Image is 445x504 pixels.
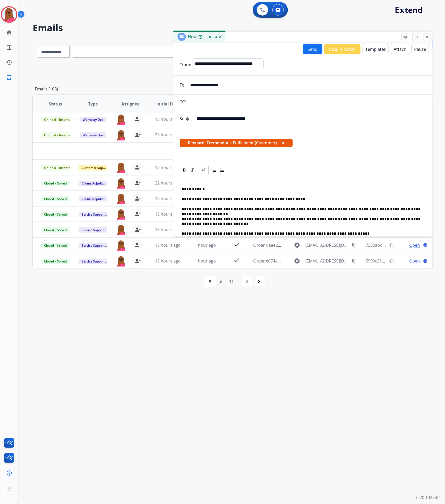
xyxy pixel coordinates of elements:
[156,101,180,107] span: Initial Date
[49,101,62,107] span: Status
[41,259,70,264] span: Closed – Solved
[135,211,141,217] mat-icon: person_remove
[155,116,181,122] span: 15 hours ago
[409,242,420,248] span: Open
[41,212,70,217] span: Closed – Solved
[41,227,70,233] span: Closed – Solved
[425,35,429,39] mat-icon: close
[199,166,207,174] div: Underline
[155,165,181,170] span: 13 hours ago
[79,165,112,171] span: Customer Support
[155,196,181,201] span: 16 hours ago
[80,132,106,138] span: Warranty Ops
[41,181,70,186] span: Closed – Solved
[389,259,394,263] mat-icon: content_copy
[155,211,181,217] span: 15 hours ago
[180,139,293,147] span: Reguard: Tremendous Fulfillment (Customer)
[79,227,108,233] span: Service Support
[303,44,322,54] button: Send
[155,258,181,264] span: 15 hours ago
[135,226,141,233] mat-icon: person_remove
[80,117,106,122] span: Warranty Ops
[403,35,408,39] mat-icon: remove_red_eye
[234,241,240,247] mat-icon: check
[41,165,74,171] span: On-hold – Internal
[116,162,126,173] img: agent-avatar
[6,29,12,36] mat-icon: home
[234,257,240,263] mat-icon: check
[180,116,195,122] p: Subject:
[352,243,357,247] mat-icon: content_copy
[416,495,440,501] p: 0.20.1027RC
[33,86,60,92] p: Emails (103)
[116,209,126,220] img: agent-avatar
[305,242,349,248] span: [EMAIL_ADDRESS][DOMAIN_NAME]
[180,62,191,68] p: From:
[205,35,217,39] span: 00:01:04
[423,243,428,247] mat-icon: language
[135,242,141,248] mat-icon: person_remove
[366,258,443,264] span: 5990c319-0040-4d93-af0d-087ff33cc3b9
[244,278,251,285] mat-icon: navigate_next
[116,193,126,204] img: agent-avatar
[218,166,226,174] div: Bullet List
[282,140,284,146] button: x
[41,243,70,248] span: Closed – Solved
[389,243,394,247] mat-icon: content_copy
[155,242,181,248] span: 15 hours ago
[219,278,223,285] div: of
[257,278,263,285] mat-icon: last_page
[423,259,428,263] mat-icon: language
[188,34,196,40] span: New
[135,132,141,138] mat-icon: person_remove
[352,259,357,263] mat-icon: content_copy
[135,116,141,122] mat-icon: person_remove
[79,212,108,217] span: Service Support
[195,258,216,264] span: 1 hour ago
[116,178,126,189] img: agent-avatar
[116,256,126,267] img: agent-avatar
[294,258,300,264] mat-icon: explore
[6,74,12,81] mat-icon: inbox
[33,23,433,33] h2: Emails
[155,132,181,138] span: 23 hours ago
[253,258,344,264] span: Order e074e38f-e9f1-455c-bbaa-c12dc381ee89
[41,132,74,138] span: On-hold – Internal
[121,101,139,107] span: Assignee
[414,35,419,39] mat-icon: fullscreen
[411,44,429,54] button: Pause
[391,44,409,54] button: Attach
[6,44,12,51] mat-icon: list_alt
[79,243,108,248] span: Service Support
[79,259,108,264] span: Service Support
[6,59,12,66] mat-icon: history
[116,114,126,125] img: agent-avatar
[180,166,188,174] div: Bold
[324,44,361,54] button: Secure Notes
[305,258,349,264] span: [EMAIL_ADDRESS][DOMAIN_NAME]
[2,7,16,22] img: avatar
[116,240,126,251] img: agent-avatar
[135,258,141,264] mat-icon: person_remove
[180,99,186,105] p: CC:
[79,196,114,202] span: Claims Adjudication
[135,180,141,186] mat-icon: person_remove
[116,130,126,140] img: agent-avatar
[225,276,238,287] div: 11
[135,195,141,202] mat-icon: person_remove
[253,242,347,248] span: Order daee28e9-3de3-4ae0-9d39-c1b8a26902e0
[155,180,181,186] span: 22 hours ago
[79,181,114,186] span: Claims Adjudication
[189,166,196,174] div: Italic
[155,227,181,232] span: 15 hours ago
[210,166,218,174] div: Ordered List
[195,242,216,248] span: 1 hour ago
[41,117,74,122] span: On-hold – Internal
[294,242,300,248] mat-icon: explore
[409,258,420,264] span: Open
[135,164,141,171] mat-icon: person_remove
[116,224,126,235] img: agent-avatar
[41,196,70,202] span: Closed – Solved
[88,101,98,107] span: Type
[363,44,389,54] button: Templates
